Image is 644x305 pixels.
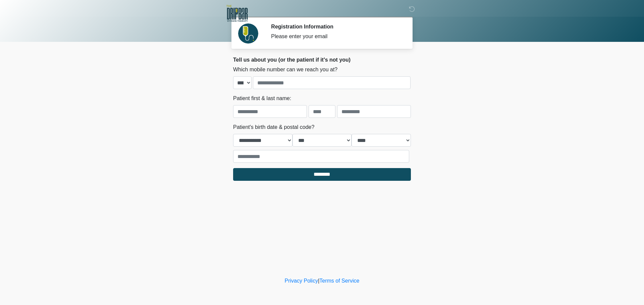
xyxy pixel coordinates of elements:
a: Privacy Policy [285,278,318,284]
a: | [318,278,319,284]
img: Agent Avatar [238,23,258,44]
label: Patient first & last name: [233,94,291,102]
div: Please enter your email [271,32,401,41]
label: Which mobile number can we reach you at? [233,66,337,74]
h2: Tell us about you (or the patient if it's not you) [233,57,411,63]
a: Terms of Service [319,278,359,284]
img: The DRIPBaR - Edwardsville Glen Carbon Logo [226,5,248,22]
label: Patient's birth date & postal code? [233,123,314,131]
